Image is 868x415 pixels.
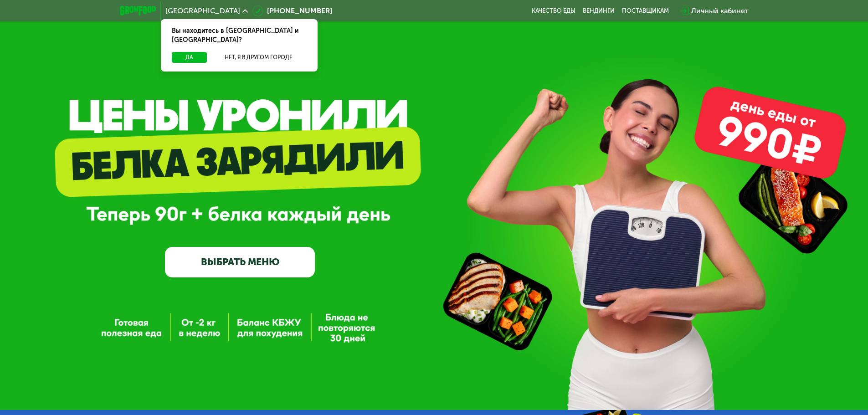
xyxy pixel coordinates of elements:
[583,7,615,15] a: Вендинги
[161,19,318,52] div: Вы находитесь в [GEOGRAPHIC_DATA] и [GEOGRAPHIC_DATA]?
[252,5,332,16] a: [PHONE_NUMBER]
[691,5,749,16] div: Личный кабинет
[211,52,307,63] button: Нет, я в другом городе
[532,7,575,15] a: Качество еды
[172,52,207,63] button: Да
[165,247,315,277] a: ВЫБРАТЬ МЕНЮ
[622,7,669,15] div: поставщикам
[165,7,240,15] span: [GEOGRAPHIC_DATA]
